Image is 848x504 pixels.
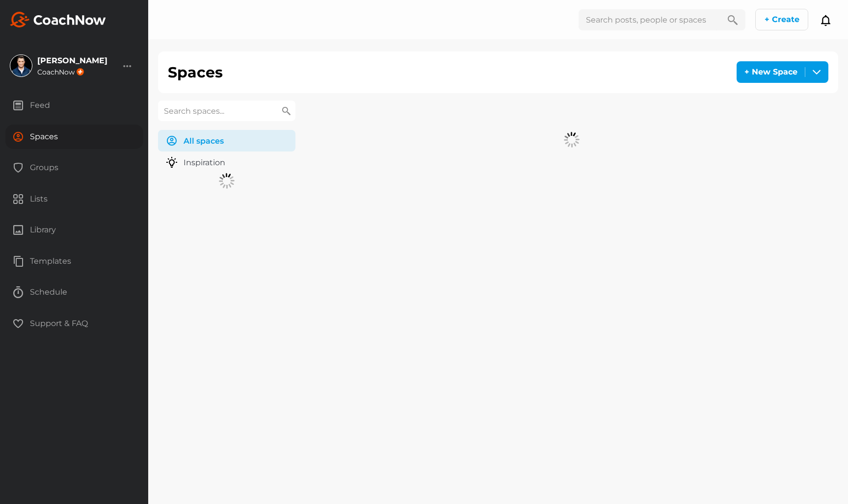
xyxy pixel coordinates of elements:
[5,93,143,118] div: Feed
[184,157,225,168] p: Inspiration
[184,136,224,146] p: All spaces
[5,218,143,249] a: Library
[168,61,223,83] h1: Spaces
[37,68,107,76] div: CoachNow
[5,93,143,125] a: Feed
[5,311,143,336] div: Support & FAQ
[5,249,143,280] a: Templates
[5,218,143,242] div: Library
[5,311,143,343] a: Support & FAQ
[5,280,143,304] div: Schedule
[737,61,828,83] button: + New Space
[579,9,720,30] input: Search posts, people or spaces
[737,62,805,82] div: + New Space
[166,135,178,147] img: menuIcon
[755,9,808,30] button: + Create
[10,55,32,76] img: square_61176ded1c3cbb258afc0b82ad839363.jpg
[5,125,143,149] div: Spaces
[5,187,143,218] a: Lists
[5,155,143,180] div: Groups
[166,156,178,168] img: menuIcon
[158,101,295,121] input: Search spaces...
[5,187,143,211] div: Lists
[219,173,235,189] img: G6gVgL6ErOh57ABN0eRmCEwV0I4iEi4d8EwaPGI0tHgoAbU4EAHFLEQAh+QQFCgALACwIAA4AGAASAAAEbHDJSesaOCdk+8xg...
[5,155,143,187] a: Groups
[37,57,107,65] div: [PERSON_NAME]
[10,12,106,27] img: svg+xml;base64,PHN2ZyB3aWR0aD0iMTk2IiBoZWlnaHQ9IjMyIiB2aWV3Qm94PSIwIDAgMTk2IDMyIiBmaWxsPSJub25lIi...
[5,249,143,274] div: Templates
[5,125,143,156] a: Spaces
[564,132,580,148] img: G6gVgL6ErOh57ABN0eRmCEwV0I4iEi4d8EwaPGI0tHgoAbU4EAHFLEQAh+QQFCgALACwIAA4AGAASAAAEbHDJSesaOCdk+8xg...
